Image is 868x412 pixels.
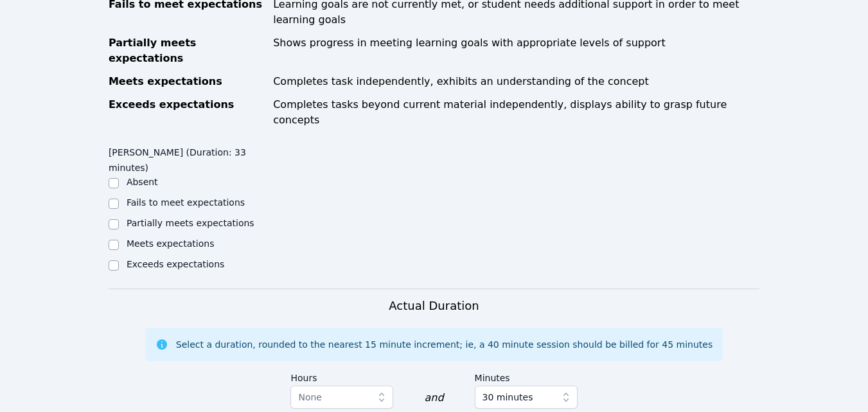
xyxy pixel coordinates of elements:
[127,218,254,228] label: Partially meets expectations
[273,74,759,89] div: Completes task independently, exhibits an understanding of the concept
[176,338,713,351] div: Select a duration, rounded to the nearest 15 minute increment; ie, a 40 minute session should be ...
[424,390,443,406] div: and
[273,35,759,66] div: Shows progress in meeting learning goals with appropriate levels of support
[127,177,158,187] label: Absent
[389,297,479,315] h3: Actual Duration
[475,366,578,386] label: Minutes
[290,386,393,409] button: None
[127,238,215,249] label: Meets expectations
[109,97,265,128] div: Exceeds expectations
[127,259,224,269] label: Exceeds expectations
[273,97,759,128] div: Completes tasks beyond current material independently, displays ability to grasp future concepts
[109,74,265,89] div: Meets expectations
[475,386,578,409] button: 30 minutes
[109,141,271,175] legend: [PERSON_NAME] (Duration: 33 minutes)
[298,392,322,402] span: None
[290,366,393,386] label: Hours
[127,197,245,208] label: Fails to meet expectations
[483,390,533,405] span: 30 minutes
[109,35,265,66] div: Partially meets expectations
